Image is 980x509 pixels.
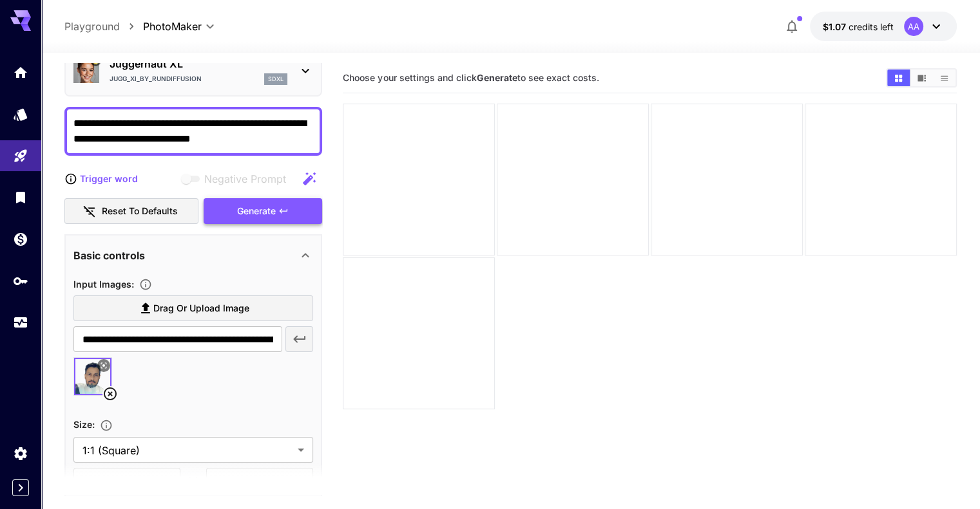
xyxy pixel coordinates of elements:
div: Basic controls [73,240,313,271]
button: Show images in list view [933,69,956,86]
button: Show images in grid view [887,69,910,86]
span: Input Images : [73,279,134,290]
div: Models [13,106,28,122]
span: credits left [849,21,894,32]
span: $1.07 [823,21,849,32]
button: Upload a reference image to guide the result. This is needed for Image-to-Image or Inpainting. Su... [134,278,157,291]
div: Settings [13,445,28,461]
p: Trigger word [80,172,138,185]
div: Home [13,64,28,80]
div: API Keys [13,273,28,289]
span: Choose your settings and click to see exact costs. [343,72,599,83]
span: Size : [73,419,95,430]
button: Show images in video view [910,69,933,86]
span: Negative prompts are not compatible with the selected model. [178,171,296,187]
div: Playground [13,148,28,164]
span: PhotoMaker [143,19,202,34]
div: Usage [13,315,28,331]
p: Juggernaut XL [110,56,287,71]
button: Reset to defaults [64,198,198,225]
div: AA [904,17,923,36]
button: Generate [204,198,322,225]
button: Adjust the dimensions of the generated image by specifying its width and height in pixels, or sel... [95,419,118,432]
p: Basic controls [73,248,145,263]
label: Drag or upload image [73,295,313,322]
p: Jugg_XI_by_RunDiffusion [110,74,202,84]
span: 1:1 (Square) [82,443,293,458]
div: Wallet [13,231,28,247]
button: Expand sidebar [12,479,29,496]
p: sdxl [268,75,283,84]
a: Playground [64,19,120,34]
div: Show images in grid viewShow images in video viewShow images in list view [886,68,957,88]
div: Certified Model – Vetted for best performance and includes a commercial license.Juggernaut XLJugg... [73,51,313,90]
span: Generate [237,203,276,219]
div: Library [13,189,28,205]
div: $1.0696 [823,20,894,33]
nav: breadcrumb [64,19,143,34]
span: Negative Prompt [204,171,286,187]
button: Trigger word [64,166,137,192]
b: Generate [476,72,517,83]
span: Drag or upload image [153,301,249,317]
button: $1.0696AA [810,12,957,41]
